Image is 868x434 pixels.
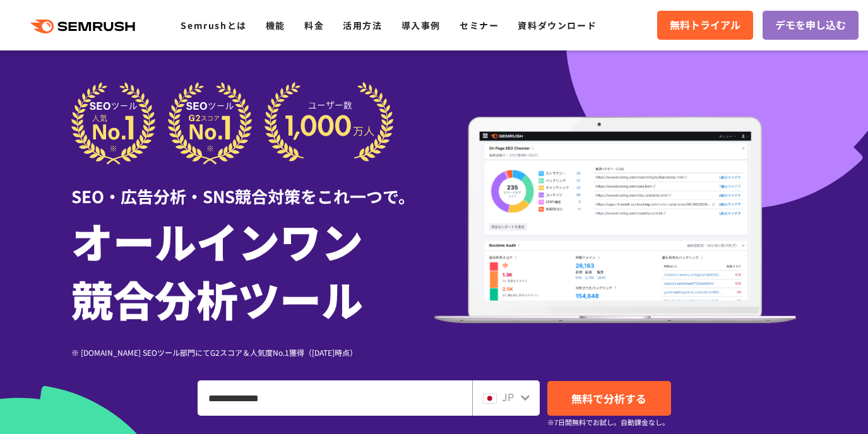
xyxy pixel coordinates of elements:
a: 資料ダウンロード [518,19,597,32]
small: ※7日間無料でお試し。自動課金なし。 [547,416,669,428]
a: セミナー [460,19,499,32]
span: JP [502,389,514,404]
h1: オールインワン 競合分析ツール [71,211,434,327]
div: ※ [DOMAIN_NAME] SEOツール部門にてG2スコア＆人気度No.1獲得（[DATE]時点） [71,346,434,358]
a: Semrushとは [181,19,246,32]
a: デモを申し込む [763,11,859,40]
a: 活用方法 [343,19,382,32]
a: 無料トライアル [657,11,753,40]
div: SEO・広告分析・SNS競合対策をこれ一つで。 [71,165,434,208]
input: ドメイン、キーワードまたはURLを入力してください [198,381,472,415]
a: 無料で分析する [547,381,671,416]
a: 料金 [304,19,324,32]
a: 機能 [266,19,285,32]
a: 導入事例 [401,19,441,32]
span: 無料トライアル [670,17,740,33]
span: 無料で分析する [571,390,646,406]
span: デモを申し込む [775,17,846,33]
